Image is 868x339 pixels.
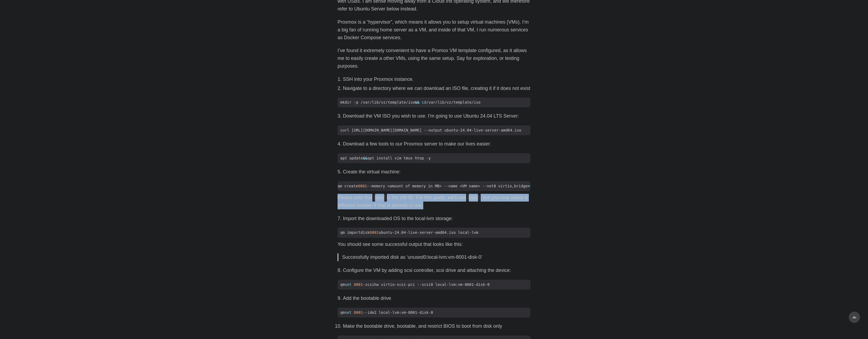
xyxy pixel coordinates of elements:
[345,282,351,287] span: set
[338,282,492,287] span: qm -scsihw virtio-scsi-pci --scsi0 local-lvm:vm-8001-disk-0
[370,230,379,235] span: 8001
[338,240,530,248] p: You should see some successful output that looks like this:
[343,140,530,148] li: Download a few tools to our Proxmox server to make our lives easier:
[338,194,530,209] p: Please note that is the VM ID. For this guide, we’ll use , but you may select a different number ...
[343,267,530,274] li: Configure the VM by adding scsi controller, scsi drive and attaching the device:
[343,294,530,302] li: Add the bootable drive
[338,230,481,235] span: qm importdisk ubuntu-24.04-live-server-amd64.iso local-lvm
[338,100,483,105] span: mkdir -p /var/lib/vz/template/iso /var/lib/vz/template/iso
[415,100,420,104] span: &&
[338,310,436,315] span: qm --ide2 local-lvm:vm-8001-disk-0
[342,253,527,261] p: Successfully imported disk as ‘unused0:local-lvm:vm-8001-disk-0’
[338,127,524,133] span: curl [URL][DOMAIN_NAME][DOMAIN_NAME] --output ubuntu-24.04-live-server-amd64.iso
[358,184,367,188] span: 8001
[354,282,363,287] span: 8001
[343,75,530,83] li: SSH into your Proxmox instance.
[373,195,386,201] code: 8001
[467,195,480,201] code: 8001
[528,184,530,188] span: =
[343,322,530,330] li: Make the bootable drive, bootable, and restrict BIOS to boot from disk only
[343,85,530,92] li: Navigate to a directory where we can download an ISO file, creating it if it does not exist
[335,183,544,189] span: qm create --memory <amount of memory in MB> --name <VM name> --net0 virtio,bridge vmbr0
[343,112,530,120] li: Download the VM ISO you wish to use. I’m going to use Ubuntu 24.04 LTS Server:
[363,156,367,160] span: &&
[343,168,530,176] li: Create the virtual machine:
[422,100,426,104] span: cd
[849,312,860,323] a: go to top
[343,215,530,223] li: Import the downloaded OS to the local-lvm storage:
[354,310,363,315] span: 8001
[338,47,530,70] p: I’ve found it extremely convenient to have a Promox VM template configured, as it allows me to ea...
[345,310,351,315] span: set
[338,155,433,161] span: apt update apt install vim tmux htop -y
[338,18,530,41] p: Proxmox is a “hypervisor”, which means it allows you to setup virtual machines (VMs). I’m a big f...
